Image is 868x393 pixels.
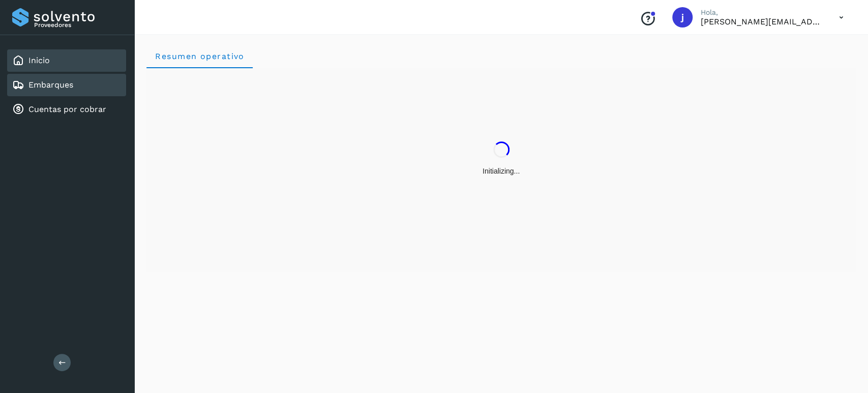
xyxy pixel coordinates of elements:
p: Proveedores [34,21,122,29]
p: javier@rfllogistics.com.mx [701,17,823,26]
a: Embarques [28,80,73,90]
span: Resumen operativo [155,51,245,61]
p: Hola, [701,8,823,17]
div: Inicio [7,49,126,72]
a: Cuentas por cobrar [28,104,106,114]
a: Inicio [28,55,50,65]
div: Embarques [7,74,126,96]
div: Cuentas por cobrar [7,98,126,121]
